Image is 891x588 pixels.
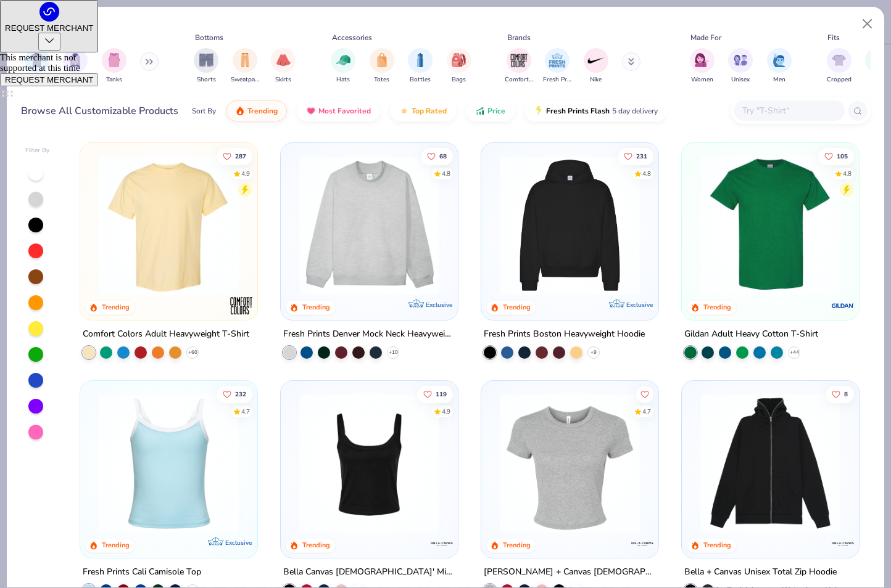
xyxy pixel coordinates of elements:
[636,385,653,402] button: Like
[235,106,245,116] img: trending.gif
[426,301,452,309] span: Exclusive
[484,327,645,342] div: Fresh Prints Boston Heavyweight Hoodie
[417,385,453,402] button: Like
[429,531,454,555] img: Bella + Canvas logo
[645,393,798,533] img: 28425ec1-0436-412d-a053-7d6557a5cd09
[421,147,453,165] button: Like
[694,393,847,533] img: b1a53f37-890a-4b9a-8962-a1b7c70e022e
[236,391,247,397] span: 232
[636,153,647,159] span: 231
[524,100,667,121] button: Fresh Prints Flash5 day delivery
[546,106,610,116] span: Fresh Prints Flash
[612,104,658,118] span: 5 day delivery
[229,293,254,318] img: Comfort Colors logo
[487,106,505,116] span: Price
[93,155,245,295] img: 029b8af0-80e6-406f-9fdc-fdf898547912
[306,106,316,116] img: most_fav.gif
[591,349,597,356] span: + 9
[390,100,456,121] button: Top Rated
[645,155,798,295] img: d4a37e75-5f2b-4aef-9a6e-23330c63bbc0
[217,385,253,402] button: Like
[830,531,855,555] img: Bella + Canvas logo
[494,155,646,295] img: 91acfc32-fd48-4d6b-bdad-a4c1a30ac3fc
[293,155,446,295] img: f5d85501-0dbb-4ee4-b115-c08fa3845d83
[83,564,201,579] div: Fresh Prints Cali Camisole Top
[466,100,515,121] button: Price
[93,393,245,533] img: a25d9891-da96-49f3-a35e-76288174bf3a
[412,106,447,116] span: Top Rated
[630,531,655,555] img: Bella + Canvas logo
[534,106,544,116] img: flash.gif
[247,106,278,116] span: Trending
[694,155,847,295] img: db319196-8705-402d-8b46-62aaa07ed94f
[436,391,447,397] span: 119
[217,147,253,165] button: Like
[442,169,450,178] div: 4.8
[293,393,446,533] img: 8af284bf-0d00-45ea-9003-ce4b9a3194ad
[188,349,197,356] span: + 60
[789,349,798,356] span: + 44
[684,327,818,342] div: Gildan Adult Heavy Cotton T-Shirt
[318,106,371,116] span: Most Favorited
[226,100,287,121] button: Trending
[297,100,380,121] button: Most Favorited
[446,393,598,533] img: 80dc4ece-0e65-4f15-94a6-2a872a258fbd
[741,104,836,118] input: Try "T-Shirt"
[442,407,450,416] div: 4.9
[389,349,398,356] span: + 10
[21,104,178,118] div: Browse All Customizable Products
[83,327,249,342] div: Comfort Colors Adult Heavyweight T-Shirt
[844,391,848,397] span: 8
[618,147,653,165] button: Like
[25,146,50,155] div: Filter By
[642,407,651,416] div: 4.7
[494,393,646,533] img: aa15adeb-cc10-480b-b531-6e6e449d5067
[626,301,653,309] span: Exclusive
[225,538,252,546] span: Exclusive
[484,564,656,579] div: [PERSON_NAME] + Canvas [DEMOGRAPHIC_DATA]' Micro Ribbed Baby Tee
[684,564,837,579] div: Bella + Canvas Unisex Total Zip Hoodie
[830,293,855,318] img: Gildan logo
[192,105,216,116] div: Sort By
[642,169,651,178] div: 4.8
[837,153,848,159] span: 105
[439,153,447,159] span: 68
[843,169,852,178] div: 4.8
[818,147,854,165] button: Like
[242,169,251,178] div: 4.9
[283,564,455,579] div: Bella Canvas [DEMOGRAPHIC_DATA]' Micro Ribbed Scoop Tank
[283,327,455,342] div: Fresh Prints Denver Mock Neck Heavyweight Sweatshirt
[446,155,598,295] img: a90f7c54-8796-4cb2-9d6e-4e9644cfe0fe
[399,106,409,116] img: TopRated.gif
[236,153,247,159] span: 287
[242,407,251,416] div: 4.7
[826,385,854,402] button: Like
